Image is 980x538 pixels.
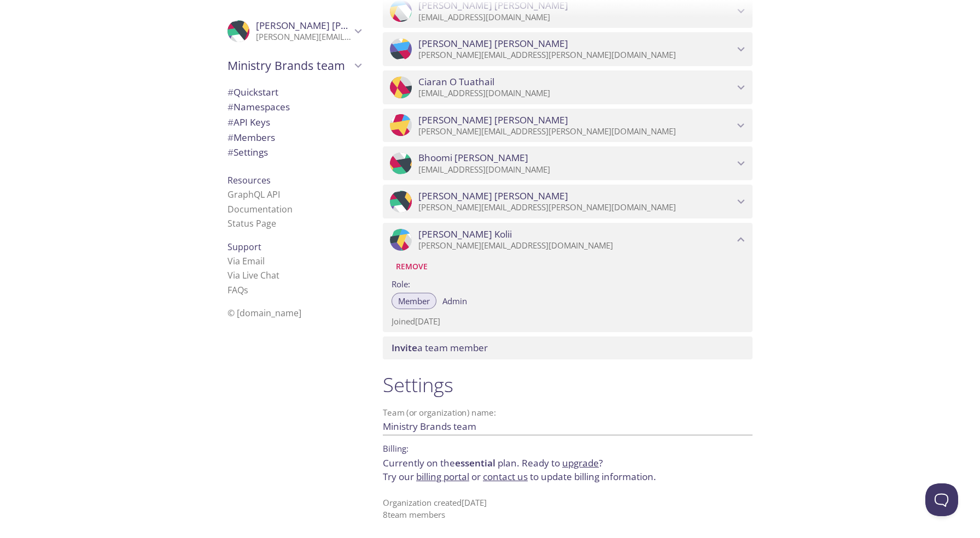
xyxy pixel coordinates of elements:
span: [PERSON_NAME] [PERSON_NAME] [418,38,568,50]
div: Bhoomi Dodiya [383,146,752,180]
h1: Settings [383,373,752,397]
span: Support [227,241,261,253]
span: Quickstart [227,86,278,98]
div: Akhil Gopalakrishnan [383,109,752,143]
span: Try our or to update billing information. [383,470,656,483]
p: [PERSON_NAME][EMAIL_ADDRESS][PERSON_NAME][DOMAIN_NAME] [418,50,734,61]
span: # [227,86,234,98]
span: Ciaran O Tuathail [418,76,494,88]
span: © [DOMAIN_NAME] [227,307,301,319]
p: Billing: [383,440,752,456]
button: Member [392,293,436,309]
a: Via Email [227,255,265,267]
div: Invite a team member [383,336,752,359]
span: # [227,131,234,144]
p: [PERSON_NAME][EMAIL_ADDRESS][PERSON_NAME][DOMAIN_NAME] [256,32,351,43]
a: FAQ [227,284,248,296]
span: Bhoomi [PERSON_NAME] [418,152,528,164]
span: [PERSON_NAME] [PERSON_NAME] [418,114,568,126]
div: Ciaran O Tuathail [383,70,752,104]
div: Eric Wafford [383,32,752,66]
span: Invite [392,341,417,354]
a: Status Page [227,217,276,229]
p: [EMAIL_ADDRESS][DOMAIN_NAME] [418,88,734,99]
p: [EMAIL_ADDRESS][DOMAIN_NAME] [418,164,734,175]
div: Team Settings [219,145,370,160]
p: [PERSON_NAME][EMAIL_ADDRESS][PERSON_NAME][DOMAIN_NAME] [418,126,734,137]
p: Joined [DATE] [392,316,744,327]
p: [PERSON_NAME][EMAIL_ADDRESS][DOMAIN_NAME] [418,240,734,251]
a: contact us [483,470,528,483]
a: billing portal [416,470,469,483]
span: [PERSON_NAME] [PERSON_NAME] [256,19,406,32]
span: Remove [396,260,428,273]
span: API Keys [227,116,270,128]
span: Resources [227,174,271,186]
div: Syed ahmed [219,13,370,49]
span: s [244,284,248,296]
div: Quickstart [219,85,370,100]
label: Role: [392,275,744,291]
a: Documentation [227,203,293,215]
div: Syed ahmed [383,185,752,218]
span: Namespaces [227,100,290,113]
div: Rupasri Kolii [383,223,752,257]
span: Members [227,131,275,144]
span: Settings [227,146,268,158]
a: upgrade [562,457,599,469]
button: Remove [392,258,432,275]
label: Team (or organization) name: [383,409,497,417]
span: [PERSON_NAME] [PERSON_NAME] [418,190,568,202]
span: # [227,116,234,128]
span: # [227,100,234,113]
button: Admin [436,293,474,309]
span: Ministry Brands team [227,58,351,73]
div: API Keys [219,115,370,130]
p: [PERSON_NAME][EMAIL_ADDRESS][PERSON_NAME][DOMAIN_NAME] [418,202,734,213]
a: Via Live Chat [227,269,279,281]
span: Ready to ? [522,457,603,469]
span: # [227,146,234,158]
iframe: Help Scout Beacon - Open [925,483,958,516]
span: [PERSON_NAME] Kolii [418,228,512,240]
div: Members [219,130,370,145]
span: a team member [392,341,488,354]
p: Currently on the plan. [383,456,752,484]
div: Ministry Brands team [219,51,370,80]
span: essential [455,457,495,469]
div: Namespaces [219,99,370,115]
p: Organization created [DATE] 8 team member s [383,497,752,521]
a: GraphQL API [227,188,280,200]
